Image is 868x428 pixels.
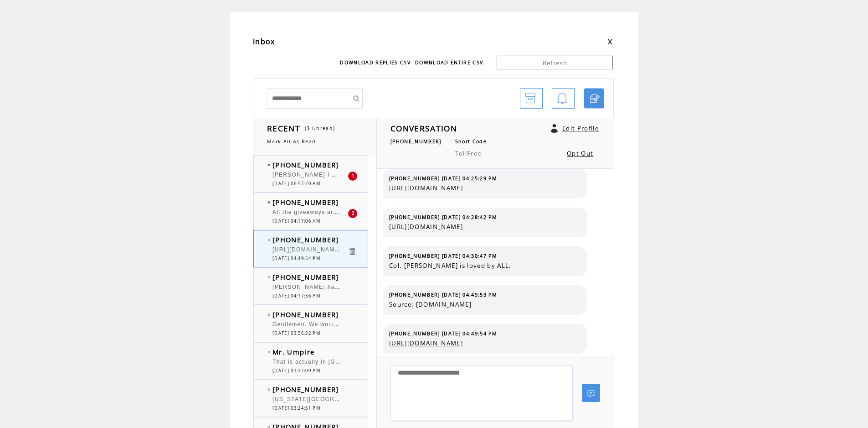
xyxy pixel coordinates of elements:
[253,37,275,47] span: Inbox
[272,244,341,253] span: [URL][DOMAIN_NAME]
[267,201,270,204] img: bulletFull.png
[272,319,825,328] span: Gentlemen. We would play St.[PERSON_NAME] in Football. We would have about everyone blocked and f...
[390,138,442,145] span: [PHONE_NUMBER]
[267,123,300,134] span: RECENT
[272,405,320,411] span: [DATE] 03:24:51 PM
[267,276,270,278] img: bulletEmpty.png
[389,175,497,182] span: [PHONE_NUMBER] [DATE] 04:25:29 PM
[415,59,483,66] a: DOWNLOAD ENTIRE CSV
[272,356,509,365] span: That is actually in [GEOGRAPHIC_DATA], [GEOGRAPHIC_DATA]. Nice course.
[272,394,615,403] span: [US_STATE][GEOGRAPHIC_DATA] won't let [PERSON_NAME] in [GEOGRAPHIC_DATA] [DATE]. Waaa waaa waaa
[272,235,339,244] span: [PHONE_NUMBER]
[267,138,316,145] a: Mark All As Read
[267,313,270,316] img: bulletEmpty.png
[567,149,593,157] a: Opt Out
[455,149,482,157] span: TollFree
[562,124,599,132] a: Edit Profile
[272,181,320,187] span: [DATE] 06:57:20 AM
[455,138,487,145] span: Short Code
[272,347,314,356] span: Mr. Umpire
[272,282,742,291] span: [PERSON_NAME] hasn't changed anything yet what I heard he wants more positive things that [DEMOGR...
[389,184,580,192] span: [URL][DOMAIN_NAME]
[272,310,339,319] span: [PHONE_NUMBER]
[340,59,411,66] a: DOWNLOAD REPLIES CSV
[348,209,357,218] div: 2
[305,125,335,131] span: (3 Unread)
[272,256,320,261] span: [DATE] 04:49:54 PM
[390,123,457,134] span: CONVERSATION
[272,160,339,169] span: [PHONE_NUMBER]
[272,330,320,336] span: [DATE] 03:56:32 PM
[525,89,536,109] img: archive.png
[389,223,580,231] span: [URL][DOMAIN_NAME]
[389,253,497,259] span: [PHONE_NUMBER] [DATE] 04:30:47 PM
[272,218,320,224] span: [DATE] 04:17:06 AM
[389,214,497,220] span: [PHONE_NUMBER] [DATE] 04:28:42 PM
[348,172,357,181] div: 1
[551,124,558,133] a: Click to edit user profile
[389,300,580,308] span: Source: [DOMAIN_NAME]
[389,330,497,337] span: [PHONE_NUMBER] [DATE] 04:49:54 PM
[389,339,463,347] a: [URL][DOMAIN_NAME]
[267,388,270,391] img: bulletEmpty.png
[272,207,538,216] span: All the giveaways are fix for people that are friends of the shows not every day listeners
[267,239,270,241] img: bulletEmpty.png
[267,351,270,353] img: bulletEmpty.png
[267,426,270,428] img: bulletEmpty.png
[557,89,568,109] img: bell.png
[584,88,604,109] a: Click to start a chat with mobile number by SMS
[272,272,339,282] span: [PHONE_NUMBER]
[389,292,497,298] span: [PHONE_NUMBER] [DATE] 04:49:53 PM
[389,261,580,270] span: Col. [PERSON_NAME] is loved by ALL.
[348,247,356,256] a: Click to delete these messgaes
[267,164,270,166] img: bulletFull.png
[349,88,363,109] input: Submit
[497,56,613,69] a: Refresh
[272,385,339,394] span: [PHONE_NUMBER]
[272,368,320,374] span: [DATE] 03:37:09 PM
[272,198,339,207] span: [PHONE_NUMBER]
[272,169,626,178] span: [PERSON_NAME] I want to commend you on a wonderful salute to Big Al, he was good friend and bette...
[272,293,320,299] span: [DATE] 04:17:36 PM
